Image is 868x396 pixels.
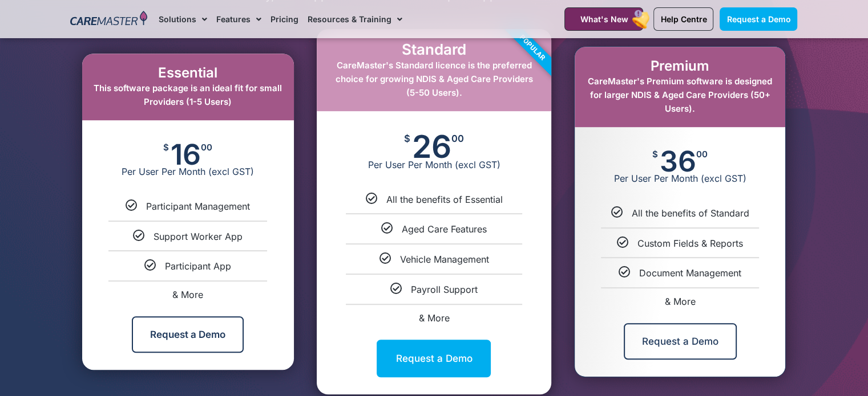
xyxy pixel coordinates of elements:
span: Vehicle Management [399,254,488,265]
span: Custom Fields & Reports [637,238,743,249]
span: 00 [201,143,212,152]
a: Request a Demo [377,340,491,377]
span: Support Worker App [154,231,243,242]
span: Participant App [165,260,231,272]
span: Aged Care Features [402,223,487,235]
span: Participant Management [146,201,250,212]
span: 00 [696,150,708,158]
span: Help Centre [660,14,706,24]
img: CareMaster Logo [70,11,147,28]
h2: Essential [94,65,282,81]
span: Payroll Support [411,284,478,295]
span: CareMaster's Standard licence is the preferred choice for growing NDIS & Aged Care Providers (5-5... [335,60,532,98]
span: & More [418,312,449,324]
span: Per User Per Month (excl GST) [317,159,551,170]
span: 16 [171,143,201,166]
span: This software package is an ideal fit for small Providers (1-5 Users) [94,83,282,107]
a: Help Centre [653,7,713,31]
span: & More [665,296,696,307]
span: $ [404,134,410,144]
span: CareMaster's Premium software is designed for larger NDIS & Aged Care Providers (50+ Users). [588,76,772,114]
h2: Premium [586,58,774,75]
span: 26 [412,134,451,159]
span: All the benefits of Essential [386,194,502,205]
span: $ [163,143,169,152]
h2: Standard [328,40,540,58]
span: What's New [580,14,628,24]
a: What's New [564,7,643,31]
span: Per User Per Month (excl GST) [575,173,785,184]
span: Document Management [639,267,741,279]
span: 36 [660,150,696,173]
span: All the benefits of Standard [632,207,749,219]
span: 00 [451,134,464,144]
a: Request a Demo [132,316,244,353]
a: Request a Demo [720,7,797,31]
span: Request a Demo [726,14,790,24]
span: & More [172,289,203,300]
span: $ [652,150,658,158]
span: Per User Per Month (excl GST) [82,166,294,177]
a: Request a Demo [624,323,737,360]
